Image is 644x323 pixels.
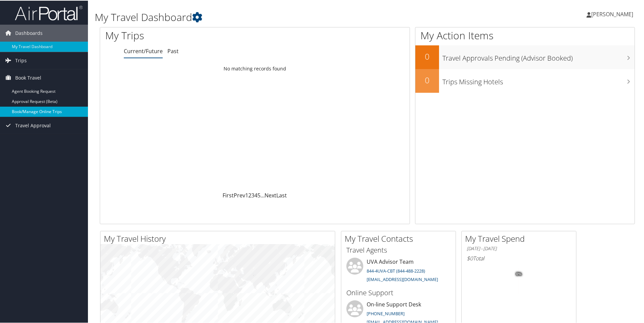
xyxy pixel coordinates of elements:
[415,74,439,85] h2: 0
[105,28,276,42] h1: My Trips
[223,191,234,198] a: First
[367,310,405,316] a: [PHONE_NUMBER]
[15,116,51,133] span: Travel Approval
[415,50,439,62] h2: 0
[367,267,425,273] a: 844-4UVA-CBT (844-488-2228)
[465,232,576,244] h2: My Travel Spend
[124,47,163,54] a: Current/Future
[245,191,248,198] a: 1
[345,232,456,244] h2: My Travel Contacts
[257,191,260,198] a: 5
[15,4,83,20] img: airportal-logo.png
[264,191,276,198] a: Next
[104,232,335,244] h2: My Travel History
[467,254,473,261] span: $0
[346,287,451,297] h3: Online Support
[516,272,522,276] tspan: 0%
[442,73,635,86] h3: Trips Missing Hotels
[15,69,41,86] span: Book Travel
[346,245,451,254] h3: Travel Agents
[15,24,43,41] span: Dashboards
[415,28,635,42] h1: My Action Items
[586,3,640,24] a: [PERSON_NAME]
[276,191,287,198] a: Last
[260,191,264,198] span: …
[467,254,571,261] h6: Total
[15,51,27,68] span: Trips
[100,62,410,74] td: No matching records found
[343,257,454,285] li: UVA Advisor Team
[591,10,633,17] span: [PERSON_NAME]
[248,191,251,198] a: 2
[167,47,179,54] a: Past
[415,68,635,92] a: 0Trips Missing Hotels
[95,9,458,24] h1: My Travel Dashboard
[234,191,245,198] a: Prev
[415,45,635,68] a: 0Travel Approvals Pending (Advisor Booked)
[254,191,257,198] a: 4
[367,276,438,282] a: [EMAIL_ADDRESS][DOMAIN_NAME]
[442,49,635,62] h3: Travel Approvals Pending (Advisor Booked)
[467,245,571,251] h6: [DATE] - [DATE]
[251,191,254,198] a: 3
